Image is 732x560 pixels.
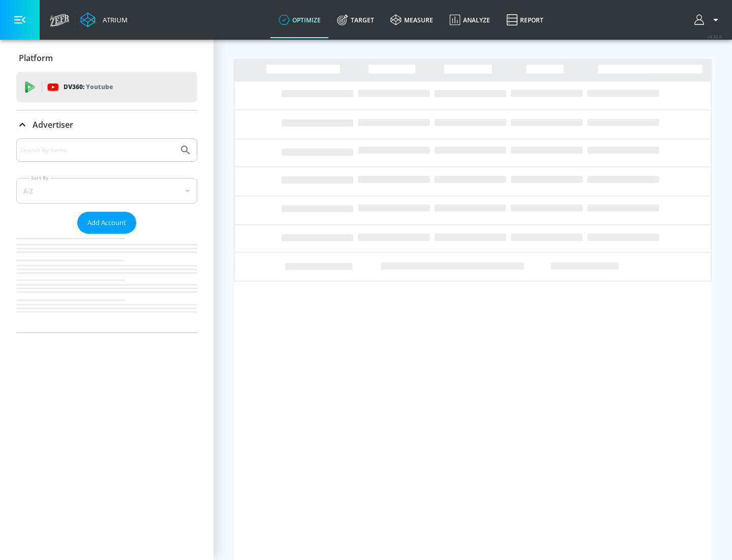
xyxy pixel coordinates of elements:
div: Platform [16,44,197,72]
a: Analyze [441,2,498,38]
a: measure [382,2,441,38]
a: Target [329,2,382,38]
a: optimize [270,2,329,38]
p: Advertiser [33,119,73,130]
span: Add Account [87,217,126,229]
input: Search by name [20,144,174,157]
nav: list of Advertiser [16,234,197,332]
div: Atrium [99,15,128,24]
div: A-Z [16,178,197,204]
label: Sort By [29,175,51,181]
p: Youtube [86,81,113,92]
p: DV360: [64,81,113,93]
div: DV360: Youtube [16,72,197,102]
span: v 4.32.0 [708,34,722,39]
div: Advertiser [16,138,197,332]
div: Advertiser [16,110,197,139]
button: Add Account [77,212,136,234]
a: Report [498,2,552,38]
p: Platform [19,52,53,64]
a: Atrium [80,12,128,27]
